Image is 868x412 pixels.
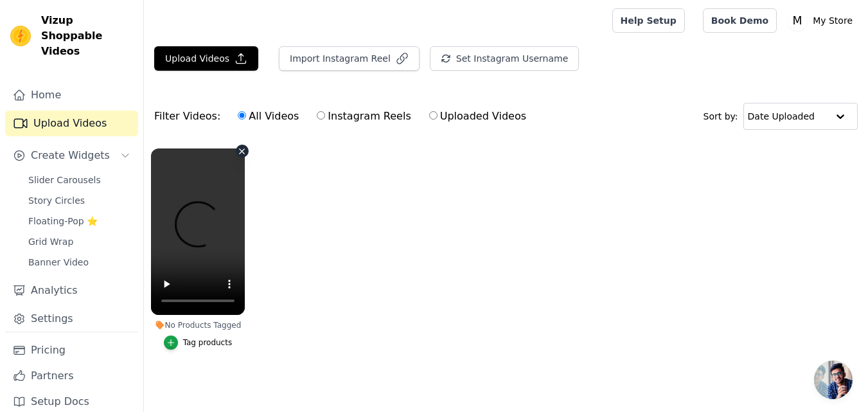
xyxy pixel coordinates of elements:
[808,9,858,32] p: My Store
[704,103,858,130] div: Sort by:
[28,256,89,269] span: Banner Video
[28,174,101,186] span: Slider Carousels
[5,306,138,332] a: Settings
[154,46,258,71] button: Upload Videos
[10,26,31,46] img: Vizup
[5,278,138,303] a: Analytics
[429,111,438,120] input: Uploaded Videos
[787,9,858,32] button: M My Store
[28,194,85,207] span: Story Circles
[21,192,138,210] a: Story Circles
[317,111,325,120] input: Instagram Reels
[21,253,138,271] a: Banner Video
[429,108,527,125] label: Uploaded Videos
[41,13,133,59] span: Vizup Shoppable Videos
[430,46,579,71] button: Set Instagram Username
[28,215,98,228] span: Floating-Pop ⭐
[28,235,73,248] span: Grid Wrap
[316,108,411,125] label: Instagram Reels
[164,336,233,350] button: Tag products
[5,82,138,108] a: Home
[237,108,299,125] label: All Videos
[5,363,138,389] a: Partners
[5,143,138,168] button: Create Widgets
[21,212,138,230] a: Floating-Pop ⭐
[21,233,138,251] a: Grid Wrap
[154,102,533,131] div: Filter Videos:
[703,8,777,33] a: Book Demo
[183,337,233,348] div: Tag products
[31,148,110,163] span: Create Widgets
[238,111,246,120] input: All Videos
[612,8,685,33] a: Help Setup
[5,337,138,363] a: Pricing
[793,14,802,27] text: M
[236,145,249,157] button: Video Delete
[21,171,138,189] a: Slider Carousels
[151,320,245,330] div: No Products Tagged
[814,361,853,399] div: Open chat
[5,111,138,136] a: Upload Videos
[279,46,420,71] button: Import Instagram Reel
